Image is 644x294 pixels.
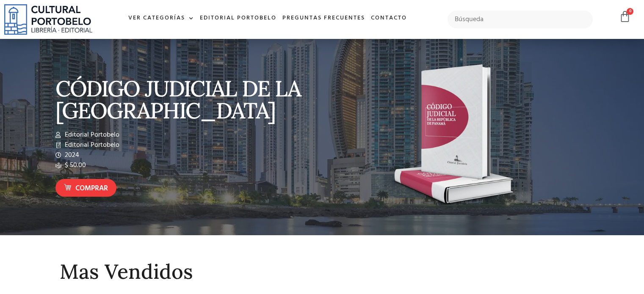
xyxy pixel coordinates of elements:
a: Contacto [368,9,410,27]
a: Comprar [55,179,116,197]
a: 0 [619,11,631,23]
span: $ 50.00 [63,160,86,170]
p: CÓDIGO JUDICIAL DE LA [GEOGRAPHIC_DATA] [55,77,318,121]
span: Editorial Portobelo [63,130,119,140]
h2: Mas Vendidos [60,261,585,283]
span: 0 [627,8,633,15]
a: Preguntas frecuentes [279,9,368,27]
span: Comprar [75,183,108,194]
a: Ver Categorías [125,9,197,27]
input: Búsqueda [448,11,593,28]
span: 2024 [63,150,79,160]
a: Editorial Portobelo [197,9,279,27]
span: Editorial Portobelo [63,140,119,150]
